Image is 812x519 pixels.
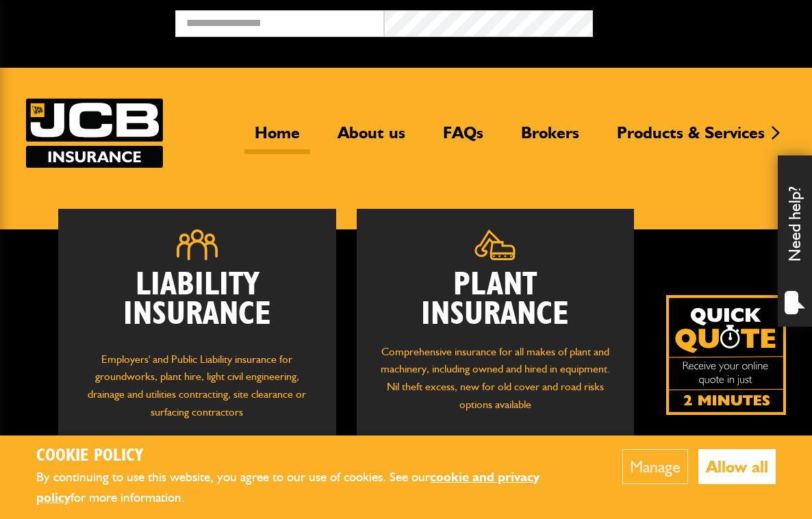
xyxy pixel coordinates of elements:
p: Comprehensive insurance for all makes of plant and machinery, including owned and hired in equipm... [377,343,614,413]
a: Home [244,123,310,154]
a: Products & Services [607,123,775,154]
p: Short Term Cover [390,433,485,451]
button: Allow all [698,449,776,484]
h2: Liability Insurance [79,270,316,337]
p: Annual Cover [505,433,600,451]
a: FAQs [433,123,494,154]
button: Manage [622,449,688,484]
a: Get your insurance quote isn just 2-minutes [666,295,786,415]
h2: Plant Insurance [377,270,614,329]
a: About us [327,123,416,154]
p: Employers' and Public Liability insurance for groundworks, plant hire, light civil engineering, d... [79,351,316,428]
img: Quick Quote [666,295,786,415]
img: JCB Insurance Services logo [26,99,163,168]
div: Need help? [778,155,812,327]
a: JCB Insurance Services [26,99,163,168]
p: By continuing to use this website, you agree to our use of cookies. See our for more information. [36,467,581,509]
a: Brokers [511,123,589,154]
button: Broker Login [593,10,802,31]
h2: Cookie Policy [36,446,581,467]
